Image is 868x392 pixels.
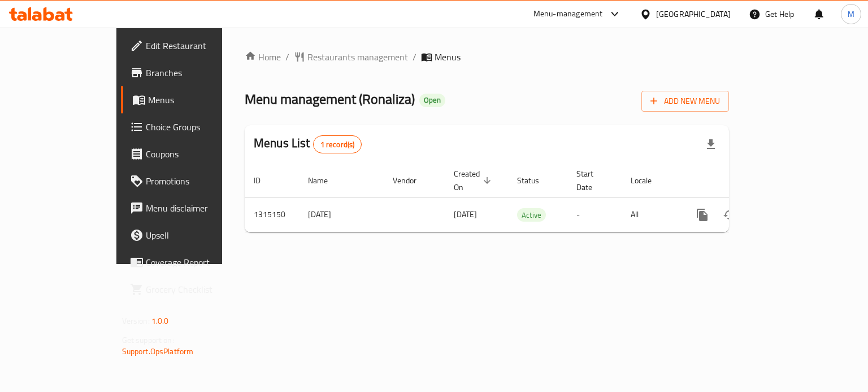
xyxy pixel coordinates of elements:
[622,197,680,232] td: All
[122,344,194,359] a: Support.OpsPlatform
[533,7,603,21] div: Menu-management
[716,201,743,228] button: Change Status
[517,174,554,187] span: Status
[122,333,174,347] span: Get support on:
[146,120,253,134] span: Choice Groups
[121,195,262,222] a: Menu disclaimer
[121,32,262,59] a: Edit Restaurant
[148,93,253,107] span: Menus
[121,222,262,249] a: Upsell
[517,208,546,222] div: Active
[146,66,253,80] span: Branches
[146,201,253,215] span: Menu disclaimer
[313,135,362,153] div: Total records count
[121,276,262,303] a: Grocery Checklist
[567,197,622,232] td: -
[454,207,477,222] span: [DATE]
[656,8,731,20] div: [GEOGRAPHIC_DATA]
[413,50,416,64] li: /
[245,50,281,64] a: Home
[299,197,384,232] td: [DATE]
[285,50,289,64] li: /
[689,201,716,228] button: more
[454,167,494,194] span: Created On
[650,94,720,108] span: Add New Menu
[245,86,415,112] span: Menu management ( Ronaliza )
[254,135,362,153] h2: Menus List
[146,147,253,161] span: Coupons
[576,167,608,194] span: Start Date
[151,314,169,328] span: 1.0.0
[121,168,262,195] a: Promotions
[517,209,546,222] span: Active
[146,174,253,188] span: Promotions
[308,174,342,187] span: Name
[254,174,275,187] span: ID
[307,50,408,64] span: Restaurants management
[121,86,262,113] a: Menus
[435,50,461,64] span: Menus
[419,95,445,105] span: Open
[245,164,806,232] table: enhanced table
[294,50,408,64] a: Restaurants management
[146,256,253,269] span: Coverage Report
[121,59,262,86] a: Branches
[122,314,150,328] span: Version:
[641,91,729,112] button: Add New Menu
[245,50,729,64] nav: breadcrumb
[419,94,445,107] div: Open
[631,174,666,187] span: Locale
[314,139,362,150] span: 1 record(s)
[393,174,431,187] span: Vendor
[245,197,299,232] td: 1315150
[146,39,253,52] span: Edit Restaurant
[848,8,854,20] span: M
[697,131,724,158] div: Export file
[146,228,253,242] span: Upsell
[146,283,253,296] span: Grocery Checklist
[121,249,262,276] a: Coverage Report
[121,140,262,168] a: Coupons
[680,164,806,198] th: Actions
[121,113,262,140] a: Choice Groups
